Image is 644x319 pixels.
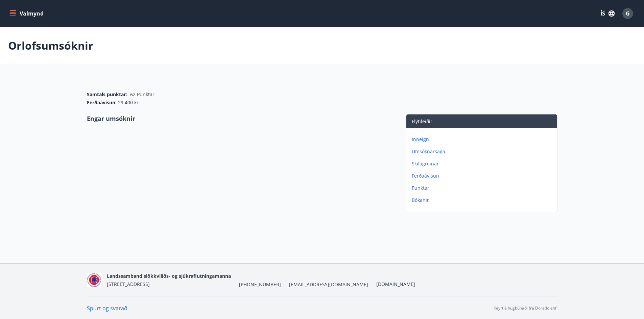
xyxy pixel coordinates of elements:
[620,5,636,22] button: G
[412,172,554,179] p: Ferðaávísun
[107,281,150,287] span: [STREET_ADDRESS]
[107,273,231,279] span: Landssamband slökkviliðs- og sjúkraflutningamanna
[118,99,140,106] span: 29.400 kr.
[8,38,93,53] p: Orlofsumsóknir
[8,7,46,20] button: menu
[376,281,415,287] a: [DOMAIN_NAME]
[597,7,618,20] button: ÍS
[412,136,554,143] p: Inneign
[239,281,281,288] span: [PHONE_NUMBER]
[412,197,554,204] p: Bókanir
[494,305,557,311] p: Keyrt á hugbúnaði frá Dorado ehf.
[412,185,554,191] p: Punktar
[412,148,554,155] p: Umsóknarsaga
[626,10,630,17] span: G
[412,118,432,125] span: Flýtileiðir
[87,304,127,312] a: Spurt og svarað
[87,99,117,106] span: Ferðaávísun :
[128,91,154,98] span: -62 Punktar
[412,160,554,167] p: Skilagreinar
[87,114,135,123] span: Engar umsóknir
[289,281,368,288] span: [EMAIL_ADDRESS][DOMAIN_NAME]
[87,91,127,98] span: Samtals punktar :
[87,273,101,287] img: 5co5o51sp293wvT0tSE6jRQ7d6JbxoluH3ek357x.png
